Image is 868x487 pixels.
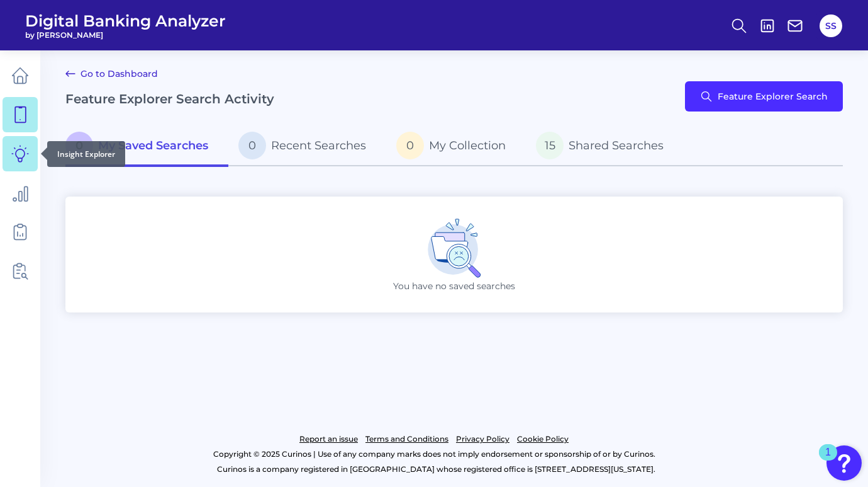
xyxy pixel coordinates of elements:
p: Copyright © 2025 Curinos | Use of any company marks does not imply endorsement or sponsorship of ... [62,447,806,462]
a: Privacy Policy [456,432,509,447]
button: SS [820,14,842,37]
p: Curinos is a company registered in [GEOGRAPHIC_DATA] whose registered office is [STREET_ADDRESS][... [65,462,806,477]
span: 15 [536,132,564,159]
a: Terms and Conditions [365,432,448,447]
span: 0 [396,132,424,159]
span: by [PERSON_NAME] [25,30,226,40]
a: Cookie Policy [517,432,569,447]
span: Recent Searches [271,139,366,152]
span: Shared Searches [569,139,664,152]
a: Report an issue [299,432,358,447]
a: 0Recent Searches [228,127,386,167]
a: 0My Saved Searches [65,127,228,167]
button: Feature Explorer Search [685,81,843,112]
a: 0My Collection [386,127,526,167]
span: Digital Banking Analyzer [25,11,226,30]
div: Insight Explorer [47,141,125,167]
div: You have no saved searches [65,197,843,312]
span: Feature Explorer Search [718,91,828,101]
span: My Collection [429,139,506,152]
a: 15Shared Searches [526,127,684,167]
span: My Saved Searches [98,139,208,152]
div: 1 [825,452,831,469]
button: Open Resource Center, 1 new notification [826,445,862,481]
span: 0 [238,132,266,159]
span: 0 [65,132,93,159]
h2: Feature Explorer Search Activity [65,91,274,106]
a: Go to Dashboard [65,66,158,81]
